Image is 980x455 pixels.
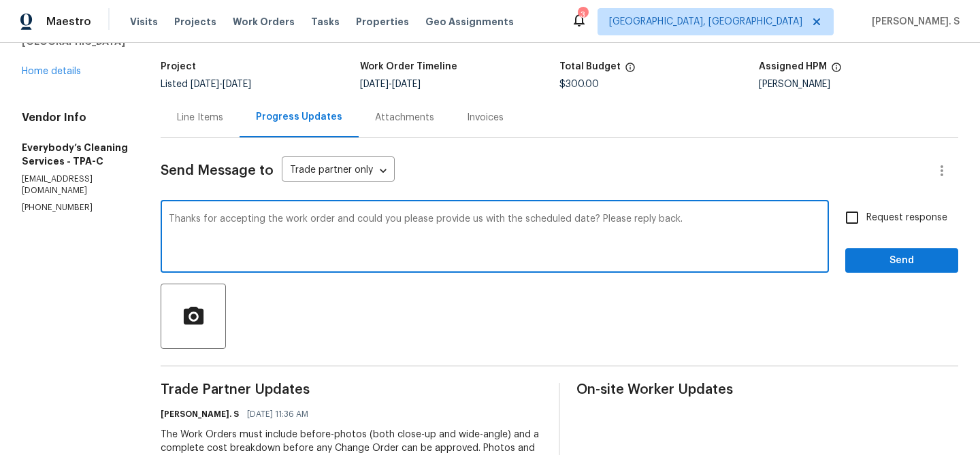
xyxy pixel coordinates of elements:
[856,252,947,269] span: Send
[578,8,587,22] div: 3
[759,80,958,89] div: [PERSON_NAME]
[161,383,542,397] span: Trade Partner Updates
[845,248,958,273] button: Send
[866,211,947,225] span: Request response
[247,407,308,421] span: [DATE] 11:36 AM
[866,15,960,29] span: [PERSON_NAME]. S
[831,62,842,80] span: The hpm assigned to this work order.
[256,110,342,124] div: Progress Updates
[223,80,251,89] span: [DATE]
[191,80,251,89] span: -
[609,15,802,29] span: [GEOGRAPHIC_DATA], [GEOGRAPHIC_DATA]
[161,164,274,178] span: Send Message to
[425,15,514,29] span: Geo Assignments
[191,80,219,89] span: [DATE]
[625,62,636,80] span: The total cost of line items that have been proposed by Opendoor. This sum includes line items th...
[22,173,128,197] p: [EMAIL_ADDRESS][DOMAIN_NAME]
[375,111,434,124] div: Attachments
[282,160,395,182] div: Trade partner only
[22,67,81,76] a: Home details
[130,15,158,29] span: Visits
[22,202,128,214] p: [PHONE_NUMBER]
[759,62,827,71] h5: Assigned HPM
[576,383,958,397] span: On-site Worker Updates
[467,111,504,124] div: Invoices
[559,62,621,71] h5: Total Budget
[356,15,409,29] span: Properties
[392,80,421,89] span: [DATE]
[360,80,421,89] span: -
[559,80,599,89] span: $300.00
[22,141,128,168] h5: Everybody’s Cleaning Services - TPA-C
[46,15,91,29] span: Maestro
[174,15,216,29] span: Projects
[161,407,239,421] h6: [PERSON_NAME]. S
[177,111,223,124] div: Line Items
[360,62,457,71] h5: Work Order Timeline
[360,80,389,89] span: [DATE]
[161,62,196,71] h5: Project
[22,111,128,124] h4: Vendor Info
[169,214,821,262] textarea: Thanks for accepting the work order and could you please provide us with the scheduled date? Plea...
[311,17,340,27] span: Tasks
[233,15,295,29] span: Work Orders
[161,80,251,89] span: Listed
